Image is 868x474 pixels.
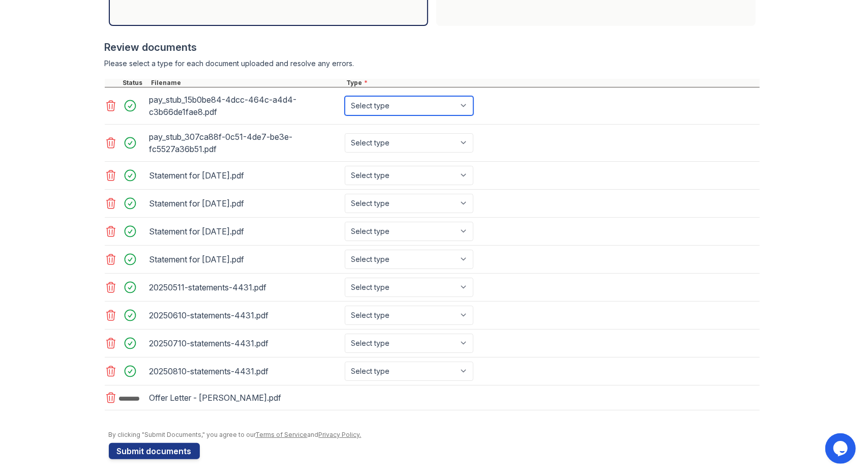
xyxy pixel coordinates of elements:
[149,335,341,351] div: 20250710-statements-4431.pdf
[825,433,858,464] iframe: chat widget
[319,431,362,438] a: Privacy Policy.
[149,251,341,268] div: Statement for [DATE].pdf
[256,431,308,438] a: Terms of Service
[149,129,341,157] div: pay_stub_307ca88f-0c51-4de7-be3e-fc5527a36b51.pdf
[149,167,341,184] div: Statement for [DATE].pdf
[149,92,341,120] div: pay_stub_15b0be84-4dcc-464c-a4d4-c3b66de1fae8.pdf
[149,223,341,240] div: Statement for [DATE].pdf
[149,363,341,379] div: 20250810-statements-4431.pdf
[149,79,345,87] div: Filename
[121,79,149,87] div: Status
[149,390,341,406] div: Offer Letter - [PERSON_NAME].pdf
[105,40,760,54] div: Review documents
[345,79,760,87] div: Type
[149,279,341,295] div: 20250511-statements-4431.pdf
[109,443,200,459] button: Submit documents
[149,307,341,323] div: 20250610-statements-4431.pdf
[149,195,341,212] div: Statement for [DATE].pdf
[105,58,760,69] div: Please select a type for each document uploaded and resolve any errors.
[109,431,760,439] div: By clicking "Submit Documents," you agree to our and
